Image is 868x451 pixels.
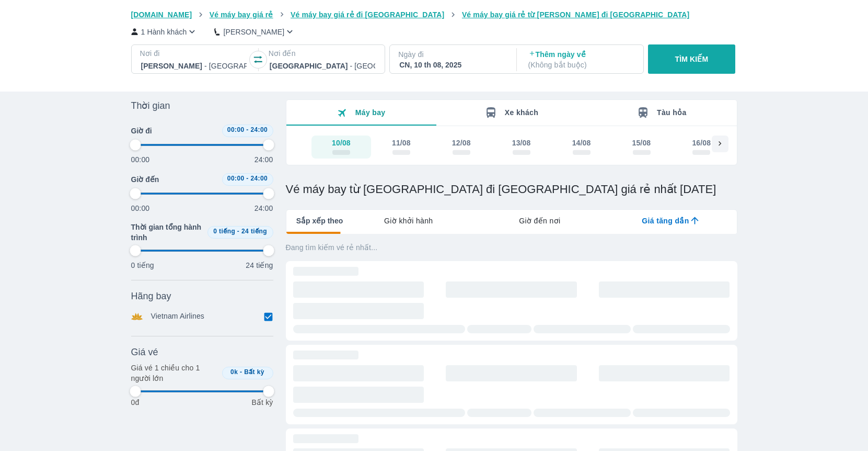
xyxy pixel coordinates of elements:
[131,222,203,243] span: Thời gian tổng hành trình
[237,228,239,235] span: -
[246,175,248,182] span: -
[141,27,187,37] p: 1 Hành khách
[332,138,351,148] div: 10/08
[632,138,651,148] div: 15/08
[355,108,386,117] span: Máy bay
[131,290,171,302] span: Hãng bay
[398,49,506,60] p: Ngày đi
[462,10,690,19] span: Vé máy bay giá rẻ từ [PERSON_NAME] đi [GEOGRAPHIC_DATA]
[505,108,538,117] span: Xe khách
[392,138,411,148] div: 11/08
[291,10,444,19] span: Vé máy bay giá rẻ đi [GEOGRAPHIC_DATA]
[213,228,235,235] span: 0 tiếng
[131,346,158,358] span: Giá vé
[343,210,736,232] div: lab API tabs example
[251,397,273,408] p: Bất kỳ
[269,48,376,59] p: Nơi đến
[131,203,150,213] p: 00:00
[399,60,505,70] div: CN, 10 th 08, 2025
[151,311,205,322] p: Vietnam Airlines
[311,136,712,159] div: scrollable day and price
[648,44,735,74] button: TÌM KIẾM
[519,216,560,226] span: Giờ đến nơi
[131,174,159,185] span: Giờ đến
[657,108,687,117] span: Tàu hỏa
[214,26,295,37] button: [PERSON_NAME]
[241,228,267,235] span: 24 tiếng
[250,175,268,182] span: 24:00
[254,154,273,165] p: 24:00
[210,10,273,19] span: Vé máy bay giá rẻ
[452,138,471,148] div: 12/08
[286,242,737,253] p: Đang tìm kiếm vé rẻ nhất...
[227,175,245,182] span: 00:00
[223,27,284,37] p: [PERSON_NAME]
[254,203,273,213] p: 24:00
[286,182,737,197] h1: Vé máy bay từ [GEOGRAPHIC_DATA] đi [GEOGRAPHIC_DATA] giá rẻ nhất [DATE]
[131,26,198,37] button: 1 Hành khách
[131,10,192,19] span: [DOMAIN_NAME]
[675,54,709,64] p: TÌM KIẾM
[572,138,591,148] div: 14/08
[642,216,689,226] span: Giá tăng dần
[227,126,245,133] span: 00:00
[131,260,154,270] p: 0 tiếng
[131,154,150,165] p: 00:00
[131,126,152,136] span: Giờ đi
[296,216,343,226] span: Sắp xếp theo
[131,397,140,408] p: 0đ
[246,126,248,133] span: -
[250,126,268,133] span: 24:00
[384,216,433,226] span: Giờ khởi hành
[131,99,170,112] span: Thời gian
[512,138,531,148] div: 13/08
[240,368,242,376] span: -
[244,368,264,376] span: Bất kỳ
[230,368,238,376] span: 0k
[131,9,737,20] nav: breadcrumb
[131,363,218,384] p: Giá vé 1 chiều cho 1 người lớn
[528,49,634,70] p: Thêm ngày về
[246,260,273,270] p: 24 tiếng
[692,138,711,148] div: 16/08
[528,60,634,70] p: ( Không bắt buộc )
[140,48,248,59] p: Nơi đi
